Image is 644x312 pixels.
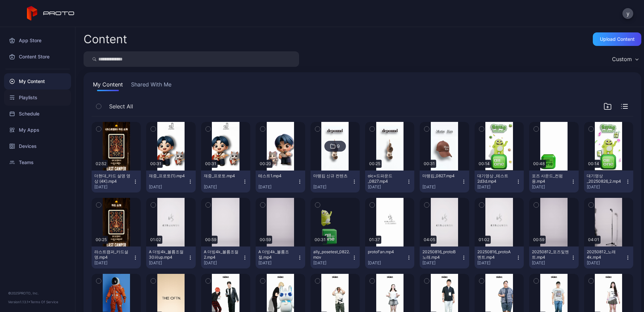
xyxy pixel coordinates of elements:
[475,171,524,192] button: 대기영상 _테스트2d3d.mp4[DATE]
[311,171,360,192] button: 마뗑킴 신규 컨텐츠[DATE]
[8,290,67,296] div: © 2025 PROTO, Inc.
[612,56,632,62] div: Custom
[204,249,241,260] div: A 더빙4k_볼륨조절2.mp4
[8,300,30,304] span: Version 1.13.1 •
[30,300,58,304] a: Terms Of Service
[609,51,641,67] button: Custom
[368,184,406,190] div: [DATE]
[204,260,242,266] div: [DATE]
[4,89,71,106] a: Playlists
[475,246,524,268] button: 20250816_protoA멘트.mp4[DATE]
[94,260,133,266] div: [DATE]
[365,246,414,268] button: protoFan.mp4[DATE]
[4,73,71,89] a: My Content
[4,106,71,122] a: Schedule
[368,249,405,255] div: protoFan.mp4
[420,246,469,268] button: 20250816_protoB노래.mp4[DATE]
[368,173,405,184] div: oic+드파운드_0827.mp4
[258,260,297,266] div: [DATE]
[313,173,350,179] div: 마뗑킴 신규 컨텐츠
[94,173,131,184] div: 더현대_카드 설명 영상 (4K).mp4
[529,171,578,192] button: 포즈 사운드_컨펌용.mp4[DATE]
[313,184,352,190] div: [DATE]
[256,171,305,192] button: 테스트1.mp4[DATE]
[422,173,459,179] div: 마뗑킴_0827.mp4
[422,260,461,266] div: [DATE]
[4,32,71,49] a: App Store
[313,260,352,266] div: [DATE]
[529,246,578,268] button: 20250812_포즈및멘트.mp4[DATE]
[422,184,461,190] div: [DATE]
[4,49,71,65] a: Content Store
[149,260,187,266] div: [DATE]
[204,184,242,190] div: [DATE]
[258,249,295,260] div: A 더빙4k_볼륨조절.mp4
[587,184,625,190] div: [DATE]
[477,260,516,266] div: [DATE]
[4,154,71,171] a: Teams
[92,80,124,91] button: My Content
[587,249,624,260] div: 20250812_노래4k.mp4
[600,36,635,42] div: Upload Content
[584,171,633,192] button: 대기영상 _20250826_2.mp4[DATE]
[584,246,633,268] button: 20250812_노래4k.mp4[DATE]
[258,173,295,179] div: 테스트1.mp4
[422,249,459,260] div: 20250816_protoB노래.mp4
[313,249,350,260] div: ally_posetest_0822.mov
[532,173,569,184] div: 포즈 사운드_컨펌용.mp4
[587,173,624,184] div: 대기영상 _20250826_2.mp4
[149,249,186,260] div: A 더빙4k_볼륨조절30퍼up.mp4
[94,184,133,190] div: [DATE]
[146,246,195,268] button: A 더빙4k_볼륨조절30퍼up.mp4[DATE]
[4,122,71,138] a: My Apps
[477,184,516,190] div: [DATE]
[201,171,250,192] button: 재중_프로토.mp4[DATE]
[337,143,340,149] div: 9
[256,246,305,268] button: A 더빙4k_볼륨조절.mp4[DATE]
[109,102,133,110] span: Select All
[149,173,186,179] div: 재중_프로토(1).mp4
[201,246,250,268] button: A 더빙4k_볼륨조절2.mp4[DATE]
[258,184,297,190] div: [DATE]
[532,260,570,266] div: [DATE]
[532,249,569,260] div: 20250812_포즈및멘트.mp4
[477,249,514,260] div: 20250816_protoA멘트.mp4
[532,184,570,190] div: [DATE]
[204,173,241,179] div: 재중_프로토.mp4
[593,32,641,46] button: Upload Content
[420,171,469,192] button: 마뗑킴_0827.mp4[DATE]
[92,246,141,268] button: 라스트캠퍼_카드설명.mp4[DATE]
[622,8,633,19] button: y
[149,184,187,190] div: [DATE]
[4,138,71,154] a: Devices
[587,260,625,266] div: [DATE]
[311,246,360,268] button: ally_posetest_0822.mov[DATE]
[94,249,131,260] div: 라스트캠퍼_카드설명.mp4
[477,173,514,184] div: 대기영상 _테스트2d3d.mp4
[146,171,195,192] button: 재중_프로토(1).mp4[DATE]
[368,260,406,266] div: [DATE]
[92,171,141,192] button: 더현대_카드 설명 영상 (4K).mp4[DATE]
[84,33,127,45] div: Content
[130,80,173,91] button: Shared With Me
[365,171,414,192] button: oic+드파운드_0827.mp4[DATE]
